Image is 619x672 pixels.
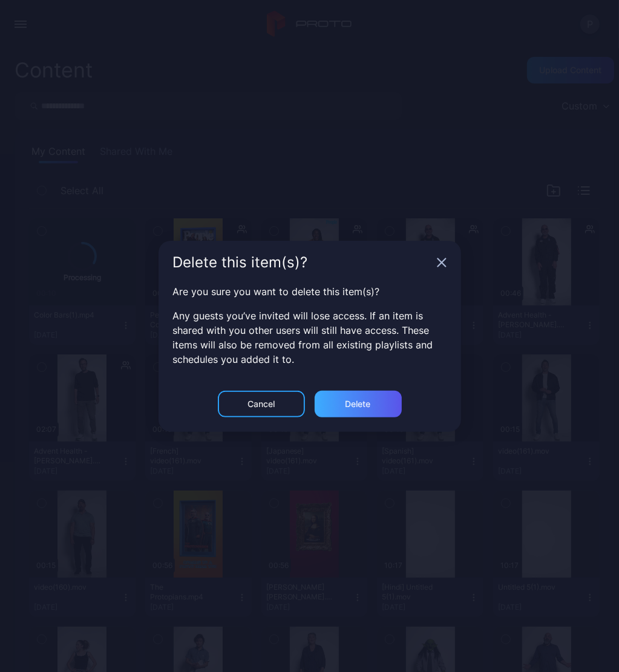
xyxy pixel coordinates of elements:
div: Cancel [247,399,275,409]
p: Any guests you’ve invited will lose access. If an item is shared with you other users will still ... [173,308,447,367]
button: Delete [315,391,402,417]
p: Are you sure you want to delete this item(s)? [173,284,447,299]
div: Delete [346,399,371,409]
div: Delete this item(s)? [173,255,432,270]
button: Cancel [218,391,305,417]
